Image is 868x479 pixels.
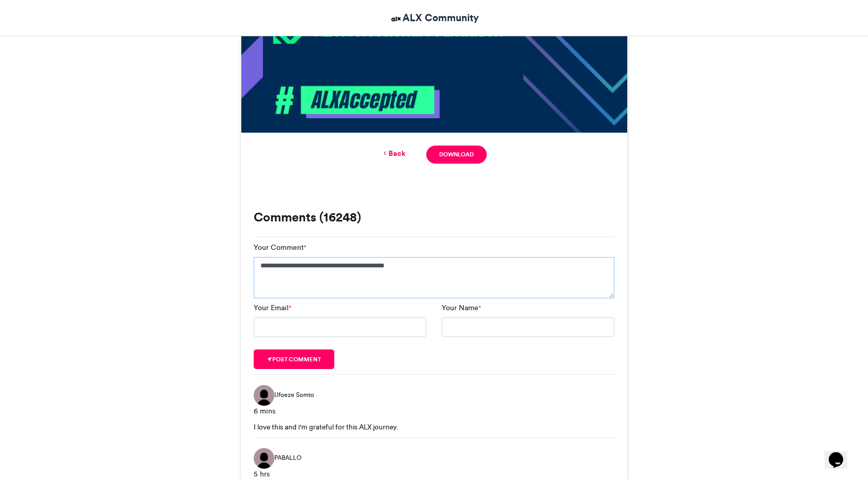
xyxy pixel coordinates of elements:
iframe: chat widget [825,438,858,469]
a: ALX Community [390,10,479,25]
button: Post comment [254,349,334,369]
span: Ufoeze Somto [274,390,314,400]
label: Your Email [254,302,291,313]
a: Back [381,148,406,159]
div: 6 mins [254,406,614,417]
img: ALX Community [390,12,402,25]
span: PABALLO [274,453,302,462]
img: PABALLO [254,448,274,469]
a: Download [426,146,487,164]
img: Ufoeze [254,385,274,406]
label: Your Name [442,302,481,313]
div: I love this and i'm grateful for this ALX journey. [254,422,614,432]
label: Your Comment [254,242,306,253]
h3: Comments (16248) [254,211,614,223]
